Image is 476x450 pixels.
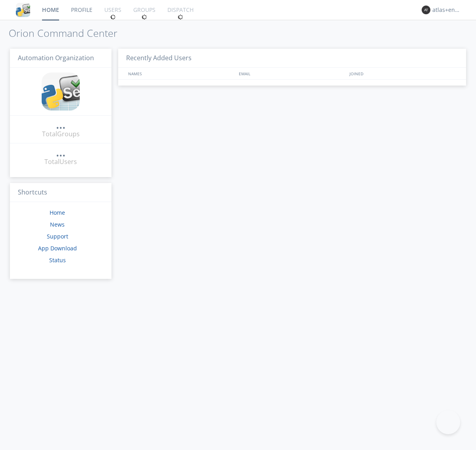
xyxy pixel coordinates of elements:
img: 373638.png [422,6,430,14]
img: spin.svg [142,14,147,20]
a: News [50,221,65,228]
div: EMAIL [237,68,347,79]
span: Automation Organization [18,53,94,62]
a: Status [49,256,66,264]
div: ... [56,120,65,128]
div: ... [56,148,65,156]
img: spin.svg [178,14,183,20]
div: atlas+english0002 [432,6,462,14]
div: Total Groups [42,130,80,139]
a: ... [56,120,65,130]
h3: Shortcuts [10,183,111,202]
div: NAMES [126,68,235,79]
a: App Download [38,244,77,252]
div: JOINED [347,68,459,79]
img: spin.svg [110,14,116,20]
a: ... [56,148,65,157]
iframe: Toggle Customer Support [436,410,460,434]
a: Home [50,209,65,216]
a: Support [47,233,68,240]
img: cddb5a64eb264b2086981ab96f4c1ba7 [42,72,80,111]
img: cddb5a64eb264b2086981ab96f4c1ba7 [16,3,30,17]
div: Total Users [44,157,77,166]
h3: Recently Added Users [118,49,466,68]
